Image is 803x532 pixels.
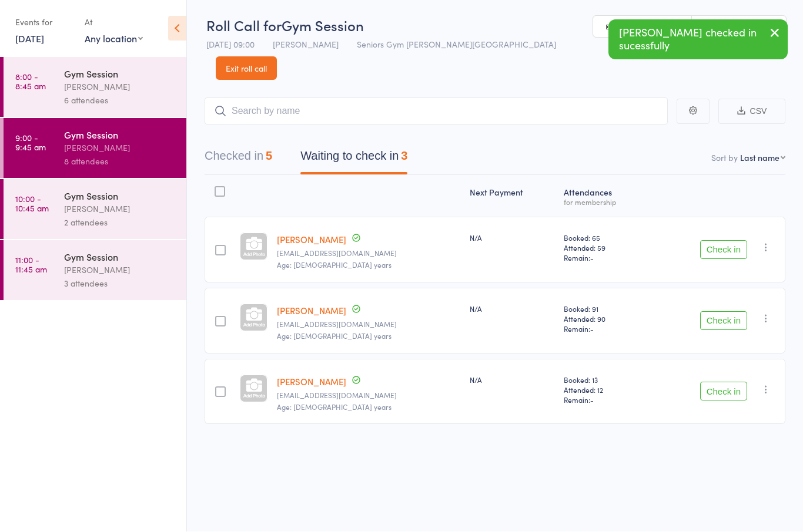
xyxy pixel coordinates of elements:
[277,402,392,412] span: Age: [DEMOGRAPHIC_DATA] years
[4,241,186,301] a: 11:00 -11:45 amGym Session[PERSON_NAME]3 attendees
[64,155,176,169] div: 8 attendees
[700,382,747,401] button: Check in
[564,304,647,314] span: Booked: 91
[718,99,785,124] button: CSV
[85,32,143,45] div: Any location
[277,392,460,400] small: tayh2000@yahoo.com
[700,312,747,331] button: Check in
[357,39,556,50] span: Seniors Gym [PERSON_NAME][GEOGRAPHIC_DATA]
[85,13,143,32] div: At
[564,198,647,206] div: for membership
[64,129,176,142] div: Gym Session
[4,180,186,240] a: 10:00 -10:45 amGym Session[PERSON_NAME]2 attendees
[564,395,647,405] span: Remain:
[4,119,186,179] a: 9:00 -9:45 amGym Session[PERSON_NAME]8 attendees
[206,16,282,35] span: Roll Call for
[15,72,46,91] time: 8:00 - 8:45 am
[15,32,44,45] a: [DATE]
[64,203,176,216] div: [PERSON_NAME]
[277,376,346,388] a: [PERSON_NAME]
[559,181,651,212] div: Atten­dances
[465,181,559,212] div: Next Payment
[740,152,779,164] div: Last name
[64,277,176,291] div: 3 attendees
[15,194,49,213] time: 10:00 - 10:45 am
[590,253,594,263] span: -
[277,321,460,329] small: sandrascott29@gmail.com
[564,324,647,334] span: Remain:
[277,305,346,317] a: [PERSON_NAME]
[277,250,460,258] small: t_katsigiannis@hotmail.com
[64,80,176,94] div: [PERSON_NAME]
[300,144,407,175] button: Waiting to check in3
[206,39,255,50] span: [DATE] 09:00
[564,233,647,243] span: Booked: 65
[4,58,186,117] a: 8:00 -8:45 amGym Session[PERSON_NAME]6 attendees
[470,375,554,385] div: N/A
[401,150,407,163] div: 3
[266,150,272,163] div: 5
[205,144,272,175] button: Checked in5
[64,142,176,155] div: [PERSON_NAME]
[590,324,594,334] span: -
[564,243,647,253] span: Attended: 59
[608,20,788,60] div: [PERSON_NAME] checked in sucessfully
[277,331,392,341] span: Age: [DEMOGRAPHIC_DATA] years
[564,375,647,385] span: Booked: 13
[15,13,73,32] div: Events for
[564,314,647,324] span: Attended: 90
[277,234,346,246] a: [PERSON_NAME]
[216,57,277,80] a: Exit roll call
[700,241,747,260] button: Check in
[64,68,176,80] div: Gym Session
[15,255,47,274] time: 11:00 - 11:45 am
[15,133,46,152] time: 9:00 - 9:45 am
[590,395,594,405] span: -
[711,152,738,164] label: Sort by
[470,233,554,243] div: N/A
[205,98,668,125] input: Search by name
[64,216,176,230] div: 2 attendees
[282,16,364,35] span: Gym Session
[64,251,176,264] div: Gym Session
[273,39,339,50] span: [PERSON_NAME]
[64,94,176,107] div: 6 attendees
[564,253,647,263] span: Remain:
[64,190,176,203] div: Gym Session
[470,304,554,314] div: N/A
[64,264,176,277] div: [PERSON_NAME]
[564,385,647,395] span: Attended: 12
[277,260,392,270] span: Age: [DEMOGRAPHIC_DATA] years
